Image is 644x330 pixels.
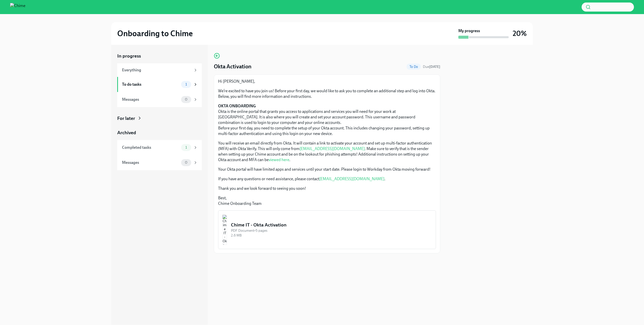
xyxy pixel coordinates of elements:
p: Okta is the online portal that grants you access to applications and services you will need for y... [218,103,436,136]
div: Completed tasks [122,145,179,150]
p: Thank you and we look forward to seeing you soon! [218,186,436,191]
strong: My progress [458,28,480,34]
h2: Onboarding to Chime [117,28,193,38]
span: 1 [182,82,190,86]
a: Messages0 [117,155,202,170]
button: Chime IT - Okta ActivationPDF Document•5 pages2.6 MB [218,210,436,249]
p: You will receive an email directly from Okta. It will contain a link to activate your account and... [218,140,436,163]
span: To Do [407,65,421,69]
a: Archived [117,129,202,136]
a: [EMAIL_ADDRESS][DOMAIN_NAME] [319,176,384,181]
div: Everything [122,67,191,73]
a: viewed here [269,157,289,162]
p: Best, Chime Onboarding Team [218,195,436,206]
div: Chime IT - Okta Activation [231,222,432,228]
h4: Okta Activation [214,63,252,70]
a: To do tasks1 [117,77,202,92]
a: [EMAIL_ADDRESS][DOMAIN_NAME] [300,146,365,151]
a: For later [117,115,202,122]
a: Messages0 [117,92,202,107]
div: To do tasks [122,82,179,87]
h3: 20% [513,29,527,38]
span: 0 [182,161,190,164]
a: Completed tasks1 [117,140,202,155]
span: Due [423,65,440,69]
strong: [DATE] [429,65,440,69]
span: 0 [182,98,190,101]
a: Everything [117,63,202,77]
p: Hi [PERSON_NAME], [218,79,436,84]
p: We’re excited to have you join us! Before your first day, we would like to ask you to complete an... [218,88,436,99]
p: Your Okta portal will have limited apps and services until your start date. Please login to Workd... [218,167,436,172]
p: If you have any questions or need assistance, please contact . [218,176,436,182]
div: Messages [122,160,179,165]
span: 1 [182,146,190,149]
div: PDF Document • 5 pages [231,228,432,233]
strong: OKTA ONBOARDING [218,104,256,108]
span: September 28th, 2025 13:00 [423,64,440,69]
div: 2.6 MB [231,233,432,238]
img: Chime [10,3,25,11]
a: In progress [117,53,202,59]
div: For later [117,115,135,122]
div: Messages [122,97,179,102]
img: Chime IT - Okta Activation [222,215,227,245]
